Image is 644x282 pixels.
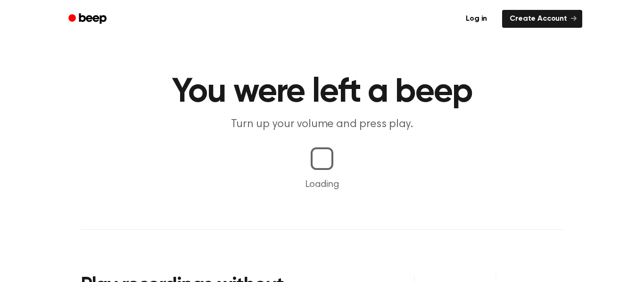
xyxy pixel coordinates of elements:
[81,75,563,109] h1: You were left a beep
[502,10,582,28] a: Create Account
[456,8,496,30] a: Log in
[62,10,115,28] a: Beep
[11,177,633,192] p: Loading
[141,117,503,132] p: Turn up your volume and press play.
